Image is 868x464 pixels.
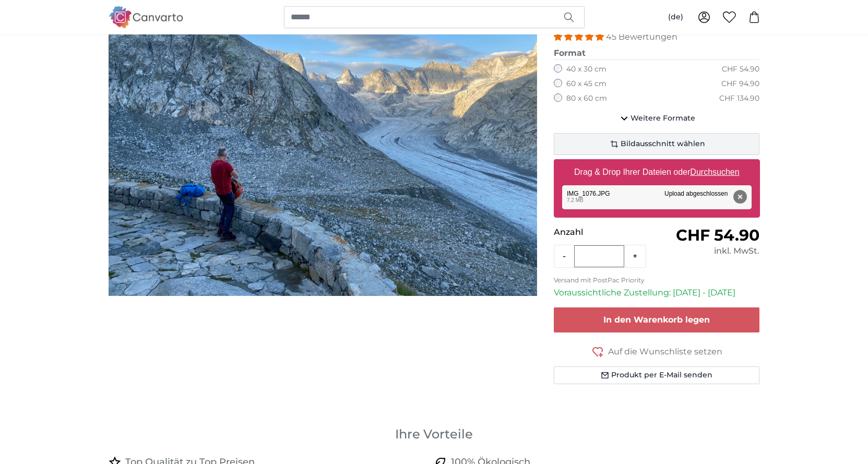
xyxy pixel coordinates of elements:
[570,162,744,183] label: Drag & Drop Ihrer Dateien oder
[566,79,607,89] label: 60 x 45 cm
[554,226,657,239] p: Anzahl
[657,245,759,257] div: inkl. MwSt.
[690,168,739,176] u: Durchsuchen
[554,287,760,299] p: Voraussichtliche Zustellung: [DATE] - [DATE]
[566,93,607,104] label: 80 x 60 cm
[554,246,574,267] button: -
[660,8,692,27] button: (de)
[624,246,646,267] button: +
[719,93,759,104] div: CHF 134.90
[676,225,759,245] span: CHF 54.90
[554,133,760,155] button: Bildausschnitt wählen
[554,345,760,358] button: Auf die Wunschliste setzen
[608,346,722,358] span: Auf die Wunschliste setzen
[554,366,760,384] button: Produkt per E-Mail senden
[554,47,760,60] legend: Format
[603,315,710,325] span: In den Warenkorb legen
[722,64,759,75] div: CHF 54.90
[721,79,759,89] div: CHF 94.90
[109,6,184,28] img: Canvarto
[554,307,760,332] button: In den Warenkorb legen
[621,139,705,149] span: Bildausschnitt wählen
[109,426,760,443] h3: Ihre Vorteile
[566,64,607,75] label: 40 x 30 cm
[554,32,606,42] span: 4.93 stars
[606,32,677,42] span: 45 Bewertungen
[554,108,760,129] button: Weitere Formate
[554,276,760,284] p: Versand mit PostPac Priority
[631,113,695,124] span: Weitere Formate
